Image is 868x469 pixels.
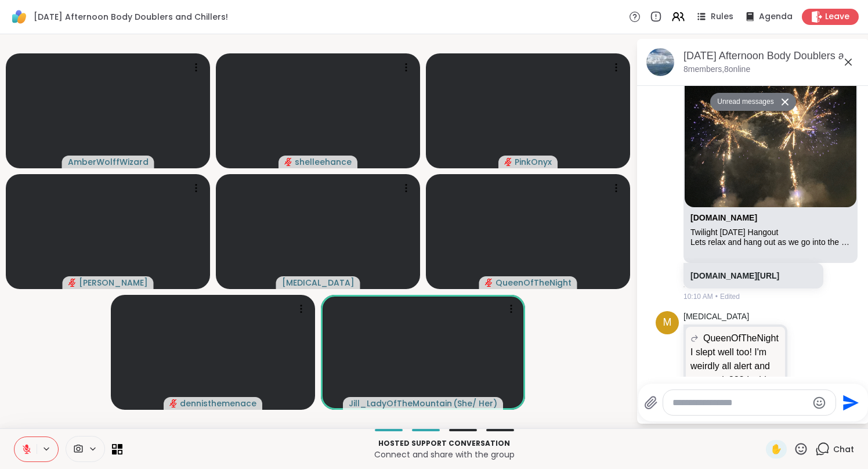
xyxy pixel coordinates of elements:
span: audio-muted [485,279,493,287]
span: [DATE] Afternoon Body Doublers and Chillers! [34,11,228,23]
div: Twilight [DATE] Hangout [690,228,851,237]
span: shelleehance [295,156,352,168]
span: Jill_LadyOfTheMountain [349,398,452,409]
span: [MEDICAL_DATA] [282,277,355,288]
span: M [663,315,672,330]
span: 10:10 AM [683,291,713,302]
span: audio-muted [68,279,77,287]
div: [DATE] Afternoon Body Doublers and Chillers!, [DATE] [683,49,860,63]
span: audio-muted [504,158,512,166]
span: [PERSON_NAME] [79,277,148,288]
span: QueenOfTheNight [496,277,572,288]
span: ( She/ Her ) [453,398,497,409]
textarea: Type your message [672,397,808,409]
img: Thursday Afternoon Body Doublers and Chillers!, Sep 11 [646,48,674,76]
div: Lets relax and hang out as we go into the twilight [DATE] night! [690,237,851,247]
button: Emoji picker [812,396,826,410]
button: Unread messages [710,93,777,111]
p: I slept well too! I'm weirdly all alert and energetic??? Is this what well rested people feel like? [690,345,780,387]
span: ✋ [771,442,782,456]
span: • [715,291,718,302]
button: Send [836,389,862,416]
p: Connect and share with the group [129,449,759,460]
span: PinkOnyx [515,156,552,168]
span: Edited [720,291,740,302]
a: [DOMAIN_NAME][URL] [690,271,779,280]
span: Leave [825,11,849,23]
p: 8 members, 8 online [683,64,750,75]
span: Agenda [759,11,793,23]
img: ShareWell Logomark [9,7,29,27]
span: dennisthemenace [180,398,256,409]
span: Chat [833,443,854,455]
span: AmberWolffWizard [68,156,149,168]
span: Rules [711,11,733,23]
img: Twilight Thursday Hangout [685,63,856,207]
a: [MEDICAL_DATA] [683,311,749,323]
a: Attachment [690,213,757,222]
span: QueenOfTheNight [703,331,779,345]
span: audio-muted [284,158,292,166]
span: audio-muted [169,399,178,407]
p: Hosted support conversation [129,438,759,449]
